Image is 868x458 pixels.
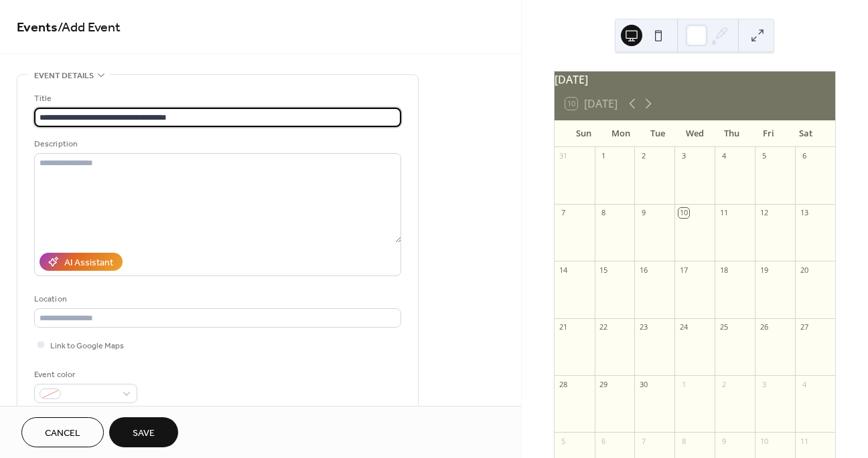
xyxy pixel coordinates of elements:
div: Event color [34,368,135,382]
div: 11 [799,436,809,446]
div: Wed [676,120,713,147]
span: Event details [34,69,94,83]
div: 23 [638,322,648,332]
div: 11 [719,208,729,218]
div: 15 [599,265,609,275]
div: 1 [599,151,609,161]
div: 22 [599,322,609,332]
div: 4 [799,379,809,389]
div: 4 [719,151,729,161]
div: 27 [799,322,809,332]
span: Link to Google Maps [50,339,124,353]
div: 18 [719,265,729,275]
div: 1 [678,379,689,389]
div: Thu [713,120,750,147]
div: Title [34,92,399,106]
div: 13 [799,208,809,218]
div: 6 [799,151,809,161]
div: 10 [759,436,769,446]
div: [DATE] [555,72,835,88]
span: Save [133,427,155,441]
span: Cancel [45,427,80,441]
div: 6 [599,436,609,446]
div: 2 [719,379,729,389]
div: 5 [559,436,569,446]
div: 9 [638,208,648,218]
div: 31 [559,151,569,161]
div: 28 [559,379,569,389]
div: Description [34,137,399,151]
div: Sat [788,120,824,147]
div: 29 [599,379,609,389]
div: 14 [559,265,569,275]
div: 25 [719,322,729,332]
div: 10 [678,208,689,218]
div: 7 [559,208,569,218]
div: 17 [678,265,689,275]
div: Tue [639,120,676,147]
button: Save [109,417,178,447]
div: 12 [759,208,769,218]
div: 26 [759,322,769,332]
div: 21 [559,322,569,332]
div: 7 [638,436,648,446]
div: 9 [719,436,729,446]
div: 5 [759,151,769,161]
div: 8 [599,208,609,218]
div: Location [34,292,399,306]
div: 2 [638,151,648,161]
div: 3 [678,151,689,161]
button: AI Assistant [40,253,123,271]
div: AI Assistant [64,256,113,270]
div: 20 [799,265,809,275]
span: / Add Event [58,15,121,41]
div: 8 [678,436,689,446]
div: Sun [565,120,602,147]
button: Cancel [21,417,104,447]
div: 30 [638,379,648,389]
a: Events [17,15,58,41]
div: 19 [759,265,769,275]
div: Fri [750,120,787,147]
div: 24 [678,322,689,332]
div: Mon [602,120,639,147]
div: 3 [759,379,769,389]
div: 16 [638,265,648,275]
